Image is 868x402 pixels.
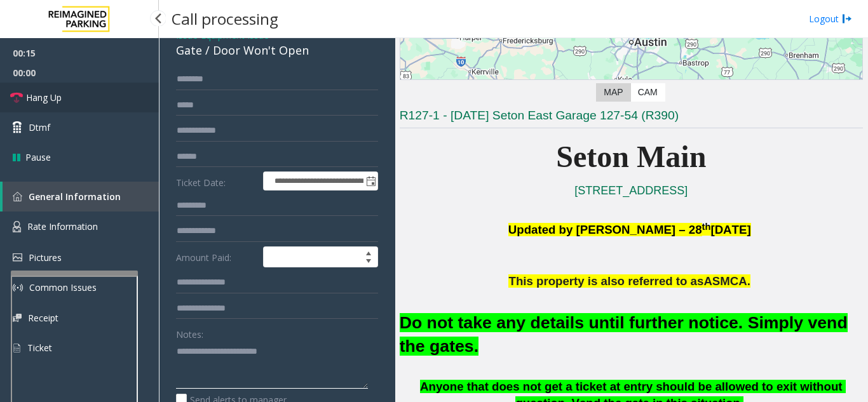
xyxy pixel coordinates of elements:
[703,274,750,288] span: ASMCA.
[173,171,260,191] label: Ticket Date:
[13,192,22,201] img: 'icon'
[165,3,285,34] h3: Call processing
[13,253,22,262] img: 'icon'
[400,313,848,356] font: Do not take any details until further notice. Simply vend the gates.
[508,274,703,288] span: This property is also referred to as
[29,121,50,134] span: Dtmf
[574,184,688,197] a: [STREET_ADDRESS]
[596,83,630,102] label: Map
[702,222,711,232] span: th
[363,172,377,190] span: Toggle popup
[809,12,852,25] a: Logout
[29,191,121,203] span: General Information
[508,223,702,236] span: Updated by [PERSON_NAME] – 28
[360,247,377,257] span: Increase value
[842,12,852,25] img: logout
[173,246,260,268] label: Amount Paid:
[556,140,706,173] span: Seton Main
[176,42,378,59] div: Gate / Door Won't Open
[360,257,377,267] span: Decrease value
[27,220,98,232] span: Rate Information
[710,223,750,236] span: [DATE]
[29,251,62,264] span: Pictures
[630,83,665,102] label: CAM
[13,221,21,232] img: 'icon'
[26,91,62,104] span: Hang Up
[3,182,159,211] a: General Information
[400,107,863,128] h3: R127-1 - [DATE] Seton East Garage 127-54 (R390)
[198,29,269,41] span: -
[176,323,203,341] label: Notes:
[25,151,51,164] span: Pause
